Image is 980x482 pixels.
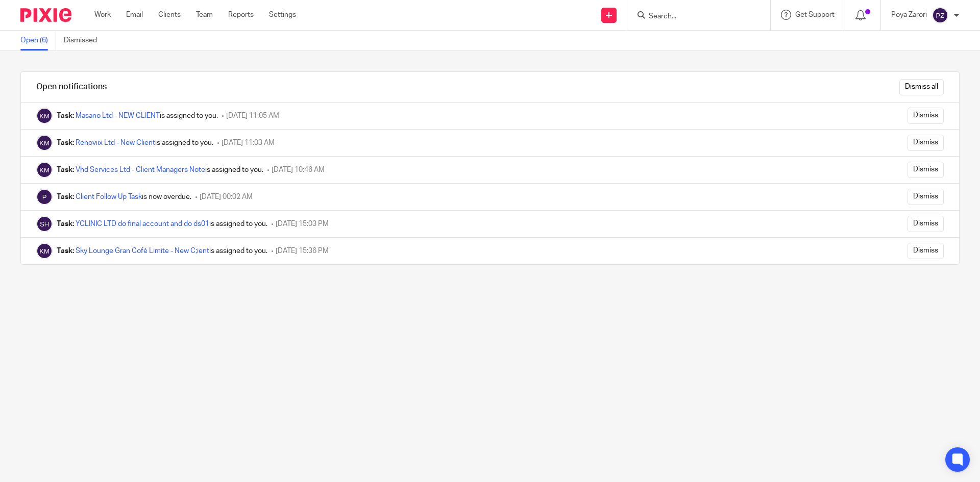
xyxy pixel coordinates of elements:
span: [DATE] 11:03 AM [222,139,275,146]
h1: Open notifications [36,82,107,92]
div: is assigned to you. [57,219,267,229]
b: Task: [57,220,74,227]
img: Kaveh Mo [36,135,53,151]
a: Work [94,10,111,20]
span: Get Support [795,11,835,18]
input: Dismiss [908,243,944,259]
a: Sky Lounge Gran Cofè Limite - New C;ient [76,247,209,255]
div: is assigned to you. [57,138,213,148]
input: Search [648,12,740,21]
b: Task: [57,139,74,146]
a: Clients [158,10,181,20]
span: [DATE] 00:02 AM [200,193,253,200]
p: Poya Zarori [891,10,927,20]
input: Dismiss [908,189,944,205]
img: Kaveh Mo [36,243,53,259]
b: Task: [57,247,74,255]
a: Team [196,10,213,20]
a: Dismissed [64,31,105,50]
a: Open (6) [20,31,56,50]
span: [DATE] 15:03 PM [276,220,329,227]
input: Dismiss [908,135,944,151]
span: [DATE] 10:46 AM [272,166,325,173]
b: Task: [57,112,74,119]
b: Task: [57,193,74,200]
a: Vhd Services Ltd - Client Managers Note [76,166,205,173]
a: YCLINIC LTD do final account and do ds01 [76,220,209,227]
a: Renoviix Ltd - New Client [76,139,155,146]
a: Reports [228,10,254,20]
input: Dismiss [908,108,944,124]
img: Sam Haidary [36,216,53,232]
div: is assigned to you. [57,165,263,175]
img: svg%3E [932,7,948,23]
div: is assigned to you. [57,246,267,256]
a: Email [126,10,143,20]
div: is assigned to you. [57,111,218,121]
span: [DATE] 15:36 PM [276,247,329,255]
img: Kaveh Mo [36,162,53,178]
input: Dismiss [908,162,944,178]
img: Pixie [20,8,71,22]
span: [DATE] 11:05 AM [226,112,279,119]
b: Task: [57,166,74,173]
a: Masano Ltd - NEW CLIENT [76,112,160,119]
a: Client Follow Up Task [76,193,142,200]
a: Settings [269,10,296,20]
div: is now overdue. [57,192,191,202]
img: Pixie [36,189,53,205]
img: Kaveh Mo [36,108,53,124]
input: Dismiss [908,216,944,232]
input: Dismiss all [899,79,944,95]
